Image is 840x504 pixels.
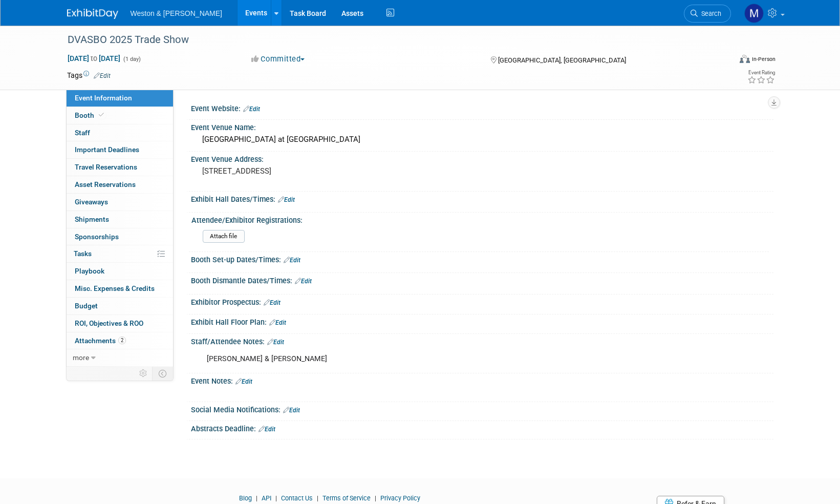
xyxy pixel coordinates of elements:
div: Event Venue Name: [191,120,773,133]
div: In-Person [751,55,776,63]
span: Shipments [75,215,109,223]
a: more [67,349,173,366]
a: Edit [235,378,252,385]
div: Event Notes: [191,373,773,387]
a: Edit [264,299,281,306]
span: Tasks [74,249,92,258]
i: Booth reservation complete [99,112,104,118]
span: | [314,494,321,502]
a: Edit [283,407,300,414]
div: Attendee/Exhibitor Registrations: [191,213,769,225]
span: Important Deadlines [75,145,139,154]
a: Edit [243,106,260,113]
span: 2 [118,337,126,344]
a: Edit [259,426,275,433]
a: Edit [295,278,312,285]
span: | [253,494,260,502]
span: Event Information [75,94,132,102]
span: more [73,353,89,362]
a: Blog [239,494,252,502]
a: Playbook [67,263,173,280]
a: Tasks [67,245,173,262]
div: Staff/Attendee Notes: [191,334,773,347]
div: DVASBO 2025 Trade Show [64,31,716,49]
div: Event Venue Address: [191,152,773,164]
pre: [STREET_ADDRESS] [202,166,422,176]
a: Booth [67,107,173,124]
span: | [273,494,279,502]
span: Budget [75,302,98,310]
span: Giveaways [75,198,108,206]
span: (1 day) [122,56,141,62]
div: [PERSON_NAME] & [PERSON_NAME] [200,349,661,369]
span: to [89,54,99,62]
div: Exhibit Hall Dates/Times: [191,192,773,205]
img: Format-Inperson.png [740,55,750,63]
div: Social Media Notifications: [191,402,773,415]
span: Asset Reservations [75,180,136,188]
a: Shipments [67,211,173,228]
img: ExhibitDay [67,9,118,19]
a: Event Information [67,90,173,107]
span: ROI, Objectives & ROO [75,319,143,327]
a: Edit [278,196,295,203]
span: Weston & [PERSON_NAME] [131,9,222,17]
span: Misc. Expenses & Credits [75,284,155,292]
span: Travel Reservations [75,163,137,171]
a: Attachments2 [67,332,173,349]
div: Event Rating [747,70,775,75]
td: Personalize Event Tab Strip [135,367,153,380]
a: Travel Reservations [67,159,173,176]
a: Misc. Expenses & Credits [67,280,173,297]
span: Booth [75,111,106,119]
a: API [262,494,271,502]
a: Edit [94,72,111,79]
div: Event Website: [191,101,773,114]
span: [DATE] [DATE] [67,54,121,63]
div: Event Format [671,53,776,69]
a: Edit [267,339,284,346]
td: Tags [67,70,111,80]
div: Exhibitor Prospectus: [191,295,773,308]
button: Committed [248,54,309,65]
div: Abstracts Deadline: [191,421,773,434]
span: | [372,494,379,502]
a: Edit [269,319,286,326]
div: [GEOGRAPHIC_DATA] at [GEOGRAPHIC_DATA] [199,132,766,148]
a: Search [684,5,731,23]
a: Important Deadlines [67,141,173,158]
a: Budget [67,298,173,314]
img: Mary Ann Trujillo [744,4,764,23]
a: Contact Us [281,494,313,502]
span: Staff [75,129,90,137]
div: Exhibit Hall Floor Plan: [191,314,773,328]
a: Edit [284,257,300,264]
span: Attachments [75,337,126,345]
a: Privacy Policy [380,494,420,502]
div: Booth Dismantle Dates/Times: [191,273,773,286]
a: Sponsorships [67,228,173,245]
span: Sponsorships [75,233,119,241]
a: Asset Reservations [67,176,173,193]
a: Staff [67,124,173,141]
span: [GEOGRAPHIC_DATA], [GEOGRAPHIC_DATA] [498,56,626,64]
a: Giveaways [67,194,173,211]
td: Toggle Event Tabs [152,367,173,380]
a: ROI, Objectives & ROO [67,315,173,332]
a: Terms of Service [322,494,371,502]
span: Playbook [75,267,104,275]
span: Search [698,10,721,17]
div: Booth Set-up Dates/Times: [191,252,773,265]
